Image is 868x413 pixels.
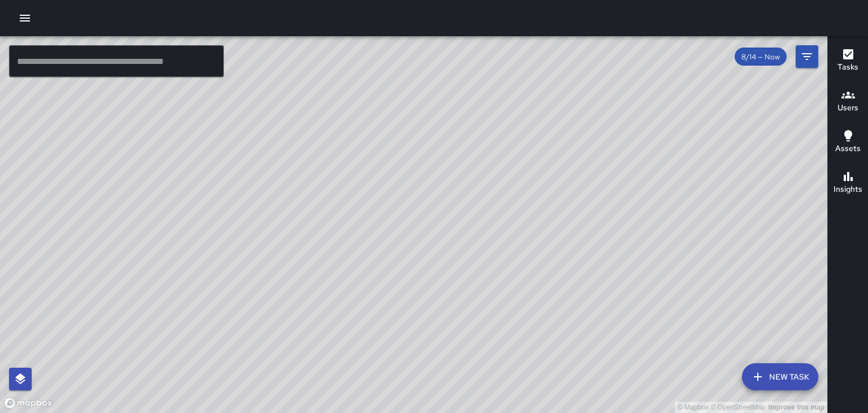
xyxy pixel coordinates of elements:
button: Tasks [828,41,868,81]
button: Filters [796,45,818,68]
h6: Tasks [837,61,858,74]
button: Users [828,81,868,122]
h6: Insights [834,183,862,196]
h6: Users [837,102,858,114]
button: New Task [742,363,818,390]
h6: Assets [835,143,861,155]
button: Insights [828,163,868,204]
span: 8/14 — Now [735,52,787,62]
button: Assets [828,122,868,163]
